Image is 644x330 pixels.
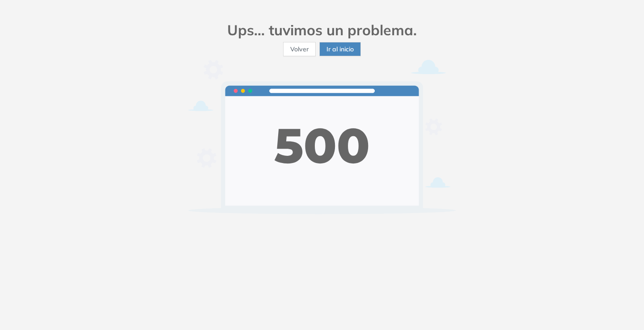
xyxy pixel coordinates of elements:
[188,60,456,214] img: error
[290,44,309,54] span: Volver
[319,42,361,56] button: Ir al inicio
[326,44,354,54] span: Ir al inicio
[188,21,456,38] h2: Ups... tuvimos un problema.
[283,42,316,56] button: Volver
